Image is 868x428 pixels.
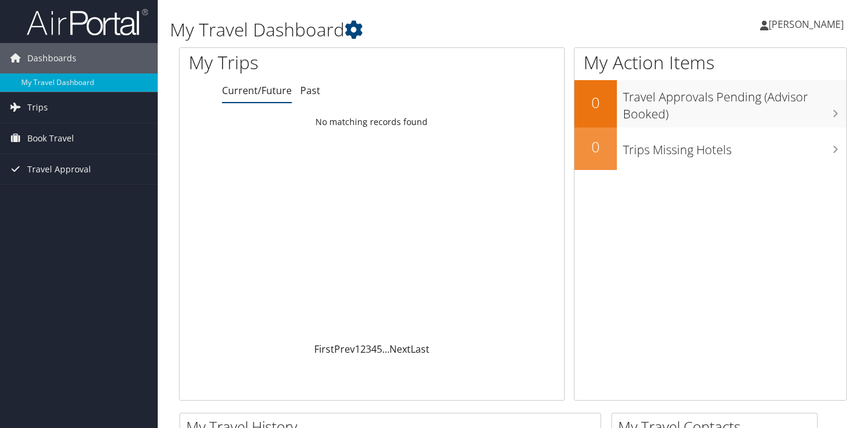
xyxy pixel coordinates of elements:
[334,342,355,356] a: Prev
[574,127,846,170] a: 0Trips Missing Hotels
[760,6,856,42] a: [PERSON_NAME]
[769,18,844,31] span: [PERSON_NAME]
[574,50,846,75] h1: My Action Items
[382,342,389,356] span: …
[27,123,74,154] span: Book Travel
[377,342,382,356] a: 5
[623,83,846,123] h3: Travel Approvals Pending (Advisor Booked)
[623,135,846,158] h3: Trips Missing Hotels
[300,84,320,97] a: Past
[355,342,360,356] a: 1
[366,342,371,356] a: 3
[411,342,429,356] a: Last
[389,342,411,356] a: Next
[360,342,366,356] a: 2
[574,92,617,113] h2: 0
[371,342,377,356] a: 4
[170,17,627,42] h1: My Travel Dashboard
[314,342,334,356] a: First
[27,8,148,36] img: airportal-logo.png
[574,80,846,127] a: 0Travel Approvals Pending (Advisor Booked)
[27,154,91,185] span: Travel Approval
[222,84,292,97] a: Current/Future
[27,43,76,73] span: Dashboards
[27,92,48,123] span: Trips
[189,50,395,75] h1: My Trips
[180,111,564,133] td: No matching records found
[574,137,617,157] h2: 0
